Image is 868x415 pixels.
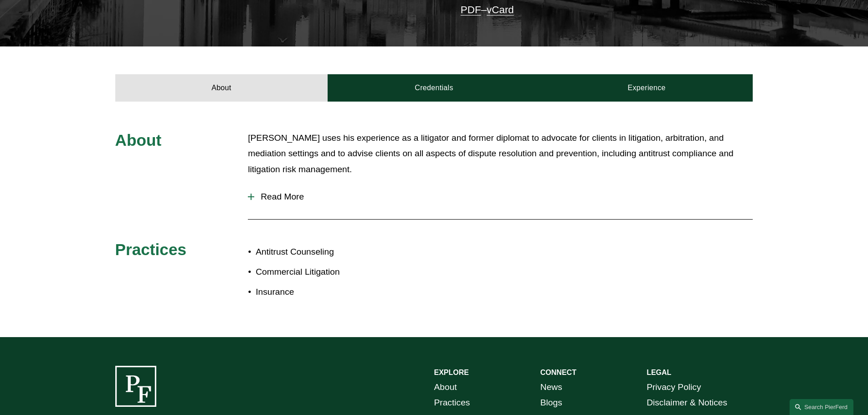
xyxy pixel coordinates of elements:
p: Antitrust Counseling [256,244,434,260]
a: Experience [540,74,753,102]
a: Disclaimer & Notices [647,395,727,411]
span: Read More [254,192,753,202]
p: [PERSON_NAME] uses his experience as a litigator and former diplomat to advocate for clients in l... [248,130,753,178]
strong: LEGAL [647,369,671,376]
a: Practices [434,395,470,411]
span: About [115,131,162,149]
strong: EXPLORE [434,369,469,376]
a: About [434,379,457,395]
strong: CONNECT [540,369,576,376]
p: Commercial Litigation [256,264,434,280]
p: Insurance [256,284,434,300]
a: Search this site [790,399,853,415]
a: PDF [461,4,481,15]
a: Privacy Policy [647,379,701,395]
a: News [540,379,562,395]
a: vCard [487,4,514,15]
a: About [115,74,328,102]
a: Credentials [328,74,540,102]
span: Practices [115,241,187,258]
a: Blogs [540,395,562,411]
button: Read More [248,185,753,209]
